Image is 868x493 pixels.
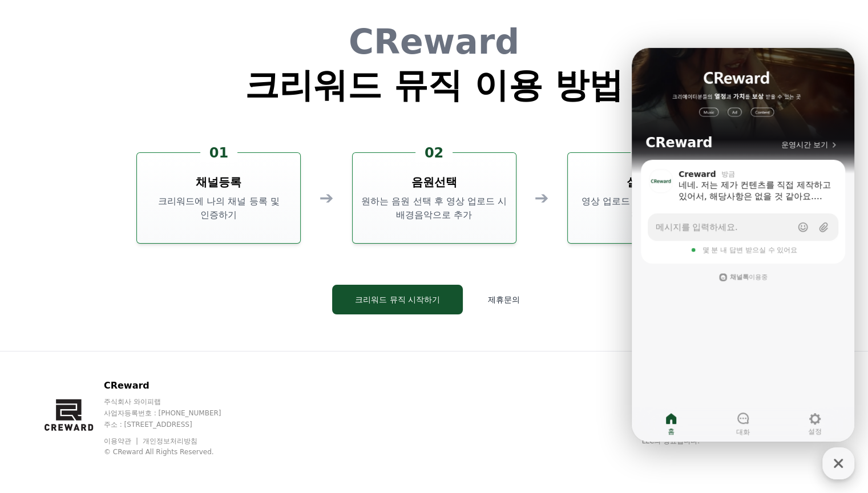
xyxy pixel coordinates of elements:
div: 01 [200,144,237,162]
p: © CReward All Rights Reserved. [104,447,243,456]
p: 사업자등록번호 : [PHONE_NUMBER] [104,409,243,418]
button: 크리워드 뮤직 시작하기 [332,285,463,314]
a: 개인정보처리방침 [143,437,197,445]
div: 02 [415,144,453,162]
h3: 채널등록 [196,174,241,190]
div: ➔ [535,188,549,208]
h1: CReward [245,25,623,59]
p: 주식회사 와이피랩 [104,397,243,406]
p: 크리워드에 나의 채널 등록 및 인증하기 [142,195,296,222]
p: 영상 업로드 D+3 이후 예상 실적 확인하기 [572,195,726,222]
p: CReward [104,379,243,393]
a: 이용약관 [104,437,140,445]
p: 원하는 음원 선택 후 영상 업로드 시 배경음악으로 추가 [357,195,511,222]
h1: 크리워드 뮤직 이용 방법 [245,68,623,102]
div: 03 [631,144,668,162]
h3: 음원선택 [411,174,457,190]
p: 주소 : [STREET_ADDRESS] [104,420,243,429]
iframe: Channel chat [632,48,854,442]
button: 제휴문의 [472,285,536,314]
div: ➔ [319,188,333,208]
h3: 실적확인 [627,174,672,190]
